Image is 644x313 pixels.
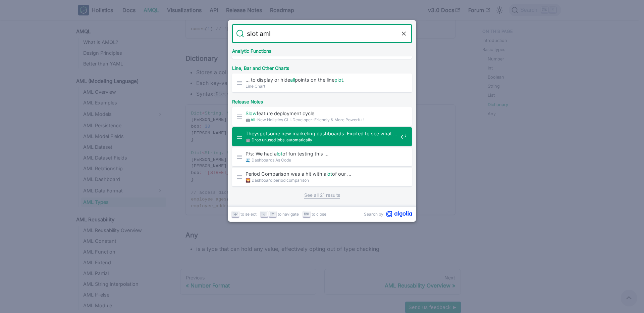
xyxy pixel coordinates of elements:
span: Search by [364,211,383,217]
span: Line Chart [246,83,398,89]
a: See all 21 results [304,192,340,199]
mark: All [251,117,255,122]
svg: Arrow down [262,212,267,217]
input: Search docs [244,24,400,43]
mark: spot [257,131,267,136]
span: feature deployment cycle [246,110,398,117]
div: Analytic Functions [231,43,413,56]
svg: Arrow up [270,212,275,217]
mark: all [290,77,295,83]
a: P/s: We had alotof fun testing this …🌊 Dashboards As Code [232,147,412,166]
svg: Enter key [233,212,238,217]
mark: Slow [246,110,257,116]
span: 🌄 Dashboard period comparison [246,177,398,183]
button: Clear the query [400,30,408,38]
span: to close [312,211,326,217]
span: They some new marketing dashboards. Excited to see what … [246,130,398,137]
span: 🤖 -New Holistics CLI: Developer-Friendly & More Powerful! [246,117,398,123]
span: to select [240,211,257,217]
a: Slowfeature deployment cycle🤖All-New Holistics CLI: Developer-Friendly & More Powerful! [232,107,412,126]
span: … to display or hide points on the line . [246,77,398,83]
svg: Algolia [386,211,412,217]
mark: plot [334,77,343,83]
span: 🤖 Drop unused jobs, automatically [246,137,398,143]
svg: Escape key [304,212,309,217]
a: Theyspotsome new marketing dashboards. Excited to see what …🤖 Drop unused jobs, automatically [232,127,412,146]
a: Search byAlgolia [364,211,412,217]
mark: lot [326,171,332,177]
span: 🌊 Dashboards As Code [246,157,398,163]
span: to navigate [278,211,299,217]
span: P/s: We had a of fun testing this … [246,150,398,157]
a: Period Comparison was a hit with alotof our …🌄 Dashboard period comparison [232,168,412,186]
mark: lot [277,151,282,156]
div: Line, Bar and Other Charts [231,60,413,74]
span: Period Comparison was a hit with a of our … [246,171,398,177]
div: Release Notes [231,94,413,107]
a: … to display or hideallpoints on the lineplot.Line Chart [232,74,412,92]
